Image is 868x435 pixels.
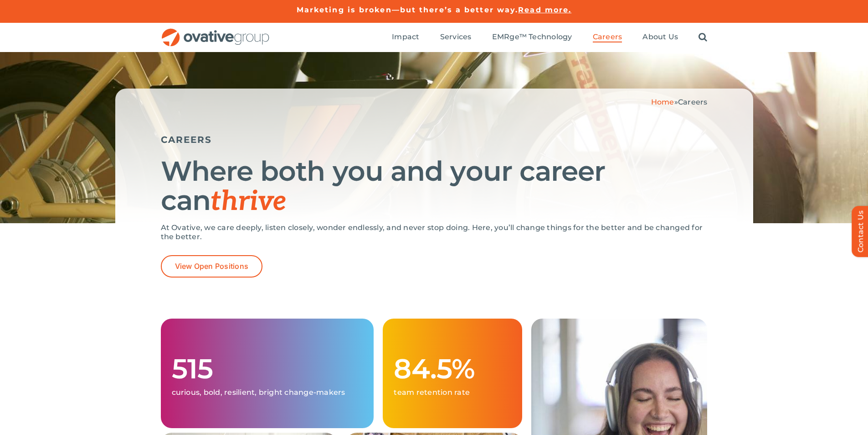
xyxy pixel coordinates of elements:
a: OG_Full_horizontal_RGB [161,27,270,36]
a: Home [651,98,674,106]
h1: Where both you and your career can [161,157,708,216]
h1: 84.5% [394,354,511,383]
p: At Ovative, we care deeply, listen closely, wonder endlessly, and never stop doing. Here, you’ll ... [161,223,708,241]
p: curious, bold, resilient, bright change-makers [172,388,363,397]
span: Services [440,32,472,42]
a: Services [440,32,472,42]
a: View Open Positions [161,255,263,278]
span: thrive [211,185,287,218]
span: Impact [392,32,419,42]
a: Impact [392,32,419,42]
a: Read more. [518,5,571,14]
a: Search [699,32,707,42]
h1: 515 [172,354,363,383]
span: EMRge™ Technology [492,32,572,42]
span: » [651,98,708,106]
p: team retention rate [394,388,511,397]
span: Careers [678,98,708,106]
span: Careers [593,32,622,42]
h5: CAREERS [161,134,708,145]
span: View Open Positions [175,262,249,271]
nav: Menu [392,23,707,52]
a: Careers [593,32,622,42]
span: About Us [642,32,678,42]
a: About Us [642,32,678,42]
a: EMRge™ Technology [492,32,572,42]
a: Marketing is broken—but there’s a better way. [297,5,519,14]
